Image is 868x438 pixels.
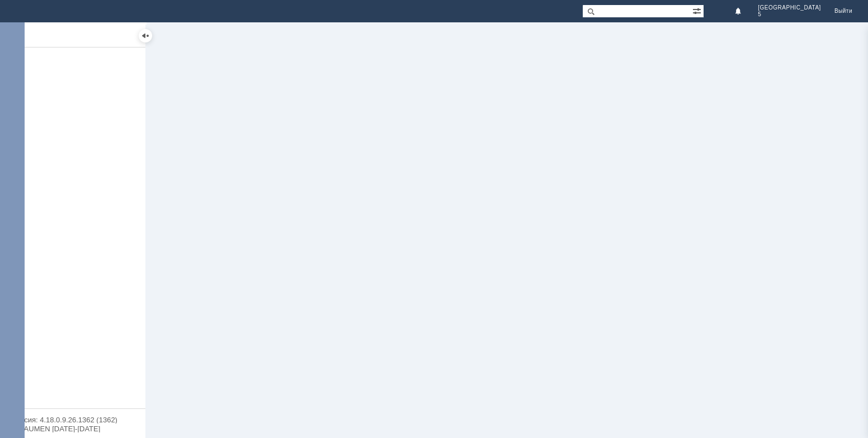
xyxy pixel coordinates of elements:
div: Версия: 4.18.0.9.26.1362 (1362) [11,416,134,423]
span: Расширенный поиск [692,5,704,16]
div: Скрыть меню [139,29,152,42]
div: © NAUMEN [DATE]-[DATE] [11,425,134,432]
span: 5 [758,11,761,18]
span: [GEOGRAPHIC_DATA] [758,4,821,11]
